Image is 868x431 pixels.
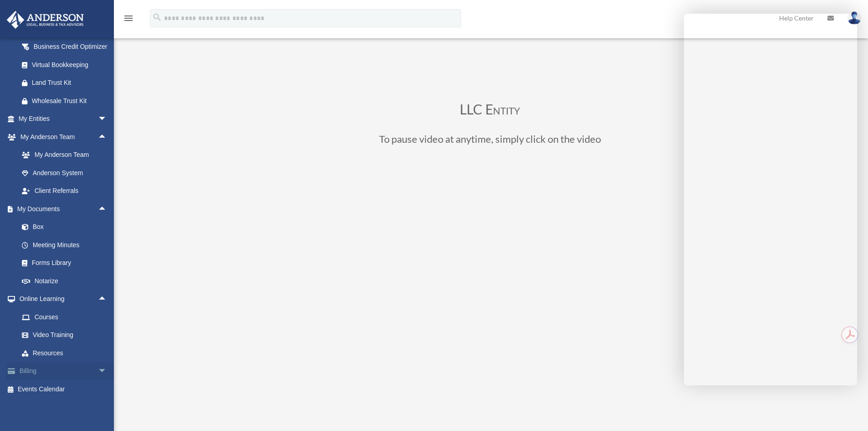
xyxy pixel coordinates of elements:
[13,218,121,236] a: Box
[13,308,121,326] a: Courses
[13,74,121,92] a: Land Trust Kit
[6,200,121,218] a: My Documentsarrow_drop_up
[13,146,121,164] a: My Anderson Team
[6,290,121,308] a: Online Learningarrow_drop_up
[244,102,736,120] h3: LLC Entity
[13,56,121,74] a: Virtual Bookkeeping
[32,41,109,52] div: Business Credit Optimizer
[98,290,116,309] span: arrow_drop_up
[13,272,121,290] a: Notarize
[6,362,121,380] a: Billingarrow_drop_down
[98,128,116,146] span: arrow_drop_up
[13,236,121,254] a: Meeting Minutes
[6,380,121,398] a: Events Calendar
[684,14,857,385] iframe: Chat Window
[847,11,861,25] img: User Pic
[98,200,116,218] span: arrow_drop_up
[4,11,87,29] img: Anderson Advisors Platinum Portal
[32,95,109,107] div: Wholesale Trust Kit
[32,77,109,88] div: Land Trust Kit
[32,59,109,71] div: Virtual Bookkeeping
[13,92,121,110] a: Wholesale Trust Kit
[6,128,121,146] a: My Anderson Teamarrow_drop_up
[6,110,121,128] a: My Entitiesarrow_drop_down
[13,344,121,362] a: Resources
[123,16,134,24] a: menu
[98,362,116,381] span: arrow_drop_down
[13,326,121,344] a: Video Training
[13,38,121,56] a: Business Credit Optimizer
[98,110,116,129] span: arrow_drop_down
[13,182,121,200] a: Client Referrals
[13,164,121,182] a: Anderson System
[13,254,121,272] a: Forms Library
[244,134,736,149] h3: To pause video at anytime, simply click on the video
[152,12,162,22] i: search
[123,13,134,24] i: menu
